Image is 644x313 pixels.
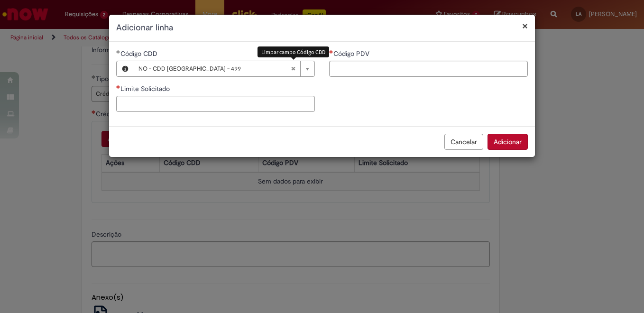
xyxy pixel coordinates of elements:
[117,61,134,76] button: Código CDD, Visualizar este registro NO - CDD Fortaleza - 499
[134,61,314,76] a: NO - CDD [GEOGRAPHIC_DATA] - 499Limpar campo Código CDD
[329,61,528,77] input: Código PDV
[522,21,528,31] button: Fechar modal
[120,84,172,93] span: Limite Solicitado
[120,49,159,58] span: Necessários - Código CDD
[258,46,329,57] div: Limpar campo Código CDD
[488,134,528,150] button: Adicionar
[444,134,483,150] button: Cancelar
[329,50,333,54] span: Necessários
[116,22,528,34] h2: Adicionar linha
[333,49,371,58] span: Código PDV
[116,85,120,89] span: Necessários
[138,61,291,76] span: NO - CDD [GEOGRAPHIC_DATA] - 499
[286,61,300,76] abbr: Limpar campo Código CDD
[116,96,315,112] input: Limite Solicitado
[116,50,120,54] span: Obrigatório Preenchido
